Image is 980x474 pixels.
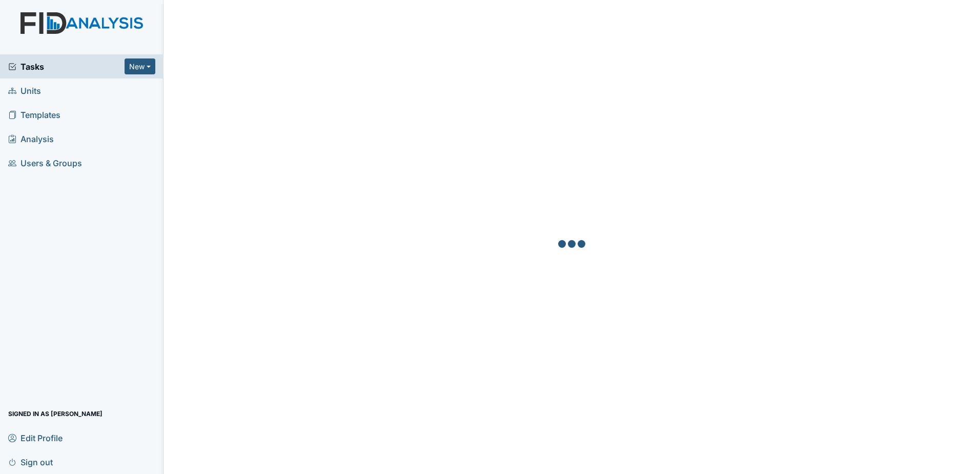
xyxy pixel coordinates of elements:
[8,430,63,446] span: Edit Profile
[8,83,41,98] span: Units
[8,61,125,73] a: Tasks
[8,155,82,171] span: Users & Groups
[125,58,155,74] button: New
[8,107,60,123] span: Templates
[8,131,54,147] span: Analysis
[8,406,103,422] span: Signed in as [PERSON_NAME]
[8,454,53,470] span: Sign out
